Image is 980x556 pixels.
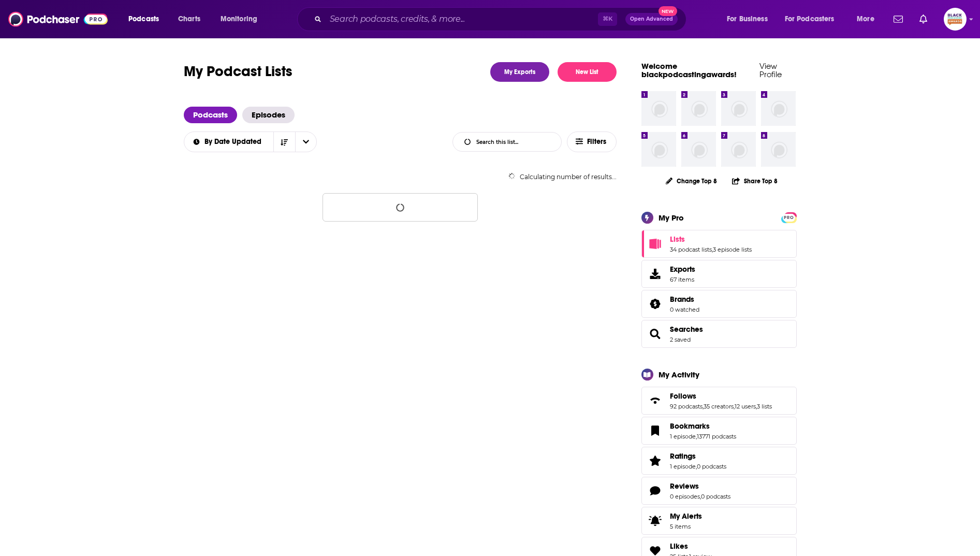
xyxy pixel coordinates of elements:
a: 35 creators [704,403,734,410]
span: Follows [641,387,797,415]
button: open menu [183,138,273,145]
a: 34 podcast lists [670,246,712,253]
a: Follows [645,393,666,408]
span: Searches [641,320,797,348]
img: missing-image.png [641,132,676,167]
a: Reviews [670,481,730,491]
span: Follows [670,391,696,401]
button: Open AdvancedNew [625,13,678,25]
a: Likes [670,542,712,551]
a: PRO [783,213,795,221]
a: Show notifications dropdown [915,10,931,28]
span: 5 items [670,523,702,530]
a: 0 podcasts [701,493,730,500]
span: Bookmarks [670,421,710,431]
span: Brands [670,295,694,304]
h1: My Podcast Lists [184,62,292,82]
img: missing-image.png [721,91,756,126]
span: Open Advanced [630,17,673,22]
span: Brands [641,290,797,318]
button: Share Top 8 [732,171,778,191]
a: Brands [670,295,699,304]
a: 0 episodes [670,493,700,500]
img: missing-image.png [761,132,796,167]
span: , [696,463,697,470]
span: Filters [587,138,608,145]
a: Welcome blackpodcastingawards! [641,61,737,79]
img: Podchaser - Follow, Share and Rate Podcasts [8,9,108,29]
span: Exports [645,267,666,281]
div: My Pro [659,213,684,223]
button: Show profile menu [944,8,967,31]
span: Exports [670,265,695,274]
img: missing-image.png [761,91,796,126]
span: , [734,403,735,410]
a: Podcasts [184,107,237,123]
a: 1 episode [670,433,696,440]
button: New List [558,62,617,82]
a: Exports [641,260,797,288]
span: Monitoring [221,12,257,26]
a: Episodes [242,107,295,123]
span: My Alerts [670,511,702,521]
span: Likes [670,542,688,551]
a: 2 saved [670,336,691,343]
button: Change Top 8 [660,174,724,187]
span: Lists [670,235,685,244]
span: More [857,12,874,26]
span: PRO [783,214,795,222]
a: 0 podcasts [697,463,726,470]
span: Podcasts [128,12,159,26]
div: Search podcasts, credits, & more... [307,7,696,31]
a: Ratings [670,451,726,461]
button: Loading [323,193,478,222]
a: Lists [645,237,666,251]
a: 3 episode lists [713,246,752,253]
a: View Profile [759,61,782,79]
span: For Business [727,12,768,26]
button: Filters [567,131,617,152]
span: 67 items [670,276,695,283]
input: Search podcasts, credits, & more... [326,11,598,27]
button: open menu [121,11,172,27]
a: My Exports [490,62,549,82]
span: Logged in as blackpodcastingawards [944,8,967,31]
a: 92 podcasts [670,403,703,410]
span: Reviews [641,477,797,505]
a: Bookmarks [645,423,666,438]
span: ⌘ K [598,12,617,26]
a: 3 lists [757,403,772,410]
span: Charts [178,12,200,26]
button: open menu [213,11,271,27]
a: Follows [670,391,772,401]
a: 0 watched [670,306,699,313]
a: Charts [171,11,207,27]
a: 13771 podcasts [697,433,736,440]
a: Searches [670,325,703,334]
span: Bookmarks [641,417,797,445]
button: Sort Direction [273,132,295,152]
span: New [659,6,677,16]
span: By Date Updated [204,138,265,145]
span: , [756,403,757,410]
button: open menu [850,11,887,27]
a: 1 episode [670,463,696,470]
a: Brands [645,297,666,311]
button: open menu [295,132,317,152]
span: Lists [641,230,797,258]
button: open menu [778,11,850,27]
a: Searches [645,327,666,341]
span: Ratings [670,451,696,461]
a: 12 users [735,403,756,410]
span: My Alerts [645,514,666,528]
div: Calculating number of results... [184,173,617,181]
span: , [700,493,701,500]
a: Show notifications dropdown [889,10,907,28]
span: For Podcasters [785,12,835,26]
